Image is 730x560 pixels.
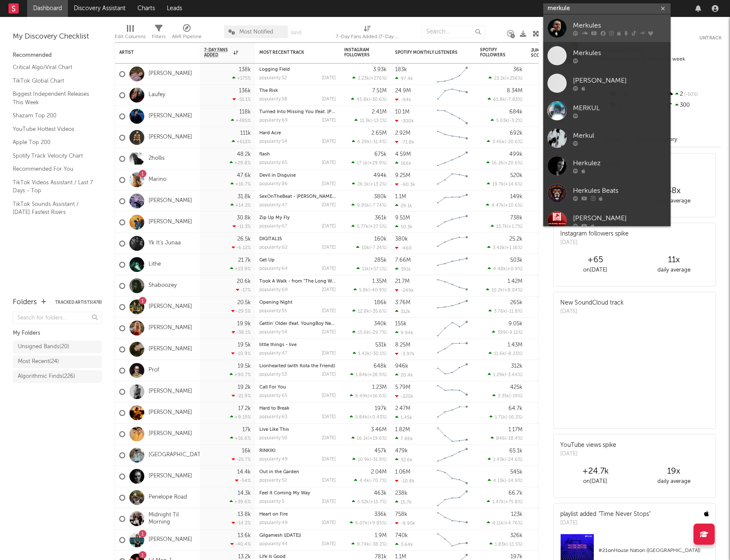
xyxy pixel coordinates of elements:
input: Search... [421,25,485,38]
div: 285k [374,258,387,263]
a: Most Recent(24) [13,355,102,368]
div: Merkul [573,130,666,141]
div: 96.8 [531,69,565,79]
div: -71.8k [395,139,414,145]
div: 183k [395,67,407,72]
div: -249k [395,288,414,293]
a: Recommended For You [13,164,93,174]
div: daily average [635,265,713,275]
div: 4.59M [395,152,411,157]
a: Call For You [259,385,286,390]
div: Herkulez [573,158,666,168]
div: 88.3 [531,196,565,206]
span: +10.6 % [505,203,521,208]
a: Out in the Garden [259,470,299,474]
a: YouTube Hottest Videos [13,125,93,134]
a: 2hollis [149,155,165,162]
svg: Chart title [433,64,472,85]
div: My Discovery Checklist [13,32,102,42]
div: Recommended [13,50,102,61]
div: Algorithmic Finds ( 226 ) [18,371,75,382]
span: 61.8k [493,97,505,102]
svg: Chart title [433,148,472,169]
div: 675k [374,152,387,157]
a: TikTok Videos Assistant / Last 7 Days - Top [13,178,93,195]
svg: Chart title [433,191,472,212]
div: 1.1M [395,194,406,200]
a: [PERSON_NAME] [149,536,192,543]
div: 82.2 [531,154,565,164]
input: Search for folders... [13,312,102,324]
span: -7.83 % [506,97,521,102]
div: +175 % [232,75,251,81]
a: Herkules Beats [543,180,671,207]
div: +65 [556,255,635,265]
div: -300k [395,118,414,124]
div: ( ) [351,97,387,102]
div: 2.92M [395,130,410,136]
div: popularity: 64 [259,266,288,271]
div: 48.2k [237,152,251,157]
div: Jump Score [531,48,552,58]
a: [GEOGRAPHIC_DATA] [149,452,206,459]
div: popularity: 65 [259,161,287,165]
div: 97.4k [395,76,413,81]
div: 38 x [635,186,713,196]
a: [PERSON_NAME] [149,324,192,332]
div: ( ) [352,181,387,187]
a: Spotify Track Velocity Chart [13,151,93,161]
svg: Chart title [433,106,472,127]
span: 3.46k [492,140,505,144]
span: 19.7k [492,182,504,187]
div: Devil in Disguise [259,173,336,178]
a: little things - live [259,343,297,347]
div: +485 % [231,118,251,123]
div: -51.1 % [233,97,251,102]
a: Lionhearted (with Kota the Friend) [259,364,335,369]
div: ( ) [351,224,387,229]
div: [DATE] [322,224,336,229]
div: Edit Columns [115,32,146,42]
span: +13.2 % [370,182,385,187]
div: [DATE] [322,97,336,102]
div: [DATE] [322,118,336,123]
div: 7-Day Fans Added (7-Day Fans Added) [336,32,399,42]
div: 77.4 [531,260,565,270]
div: 50.3k [395,224,413,230]
div: 136k [239,88,251,94]
div: 166k [395,161,411,166]
a: Get Up [259,258,275,263]
span: +27.5 % [370,225,385,229]
div: 494k [373,173,387,178]
span: +20.6 % [505,161,521,166]
div: 160k [374,236,387,242]
div: 68.5 [531,133,565,143]
div: 97.1 [531,238,565,249]
div: ( ) [487,181,522,187]
a: "Time Never Stops" [598,511,651,517]
span: 2.23k [358,76,369,81]
div: [DATE] [560,238,629,247]
a: TikTok Global Chart [13,76,93,86]
span: 4.47k [491,203,504,208]
a: Logging Field [259,67,290,72]
div: popularity: 62 [259,245,287,250]
div: 21.7M [395,279,410,284]
div: Most Recent ( 24 ) [18,357,59,367]
div: 9.25M [395,173,410,178]
a: Merkules [543,14,671,42]
div: 692k [510,130,522,136]
span: 5.77k [357,225,368,229]
a: Live Like This [259,427,289,432]
div: Merkules [573,48,666,58]
a: TikTok Sounds Assistant / [DATE] Fastest Risers [13,200,93,217]
div: 2 [665,89,722,100]
svg: Chart title [433,169,472,191]
div: ( ) [352,75,387,81]
div: Took A Walk - from "The Long Walk" [259,279,336,284]
div: -11.3 % [233,224,251,229]
div: on [DATE] [556,265,635,275]
span: +14.6 % [505,182,521,187]
div: 67.1 [531,281,565,291]
div: 2.41M [372,109,387,115]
